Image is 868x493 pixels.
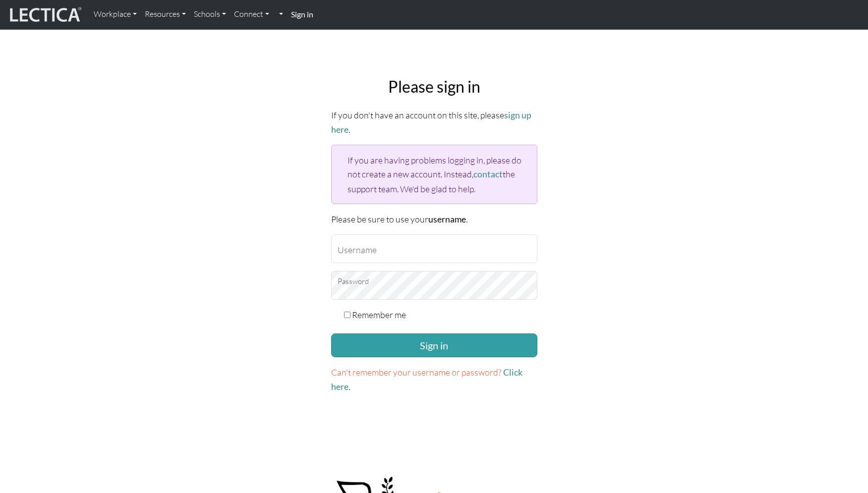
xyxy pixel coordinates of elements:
[287,4,317,25] a: Sign in
[331,212,537,226] p: Please be sure to use your .
[190,4,230,25] a: Schools
[352,308,406,322] label: Remember me
[331,234,537,263] input: Username
[90,4,141,25] a: Workplace
[331,365,537,394] p: .
[331,333,537,357] button: Sign in
[141,4,190,25] a: Resources
[331,77,537,96] h2: Please sign in
[230,4,273,25] a: Connect
[331,108,537,137] p: If you don't have an account on this site, please .
[473,169,503,179] a: contact
[331,145,537,204] div: If you are having problems logging in, please do not create a new account. Instead, the support t...
[7,5,82,24] img: lecticalive
[331,367,502,378] span: Can't remember your username or password?
[428,214,466,224] strong: username
[291,9,313,19] strong: Sign in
